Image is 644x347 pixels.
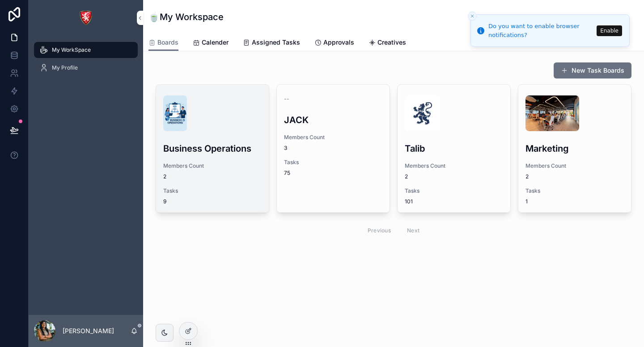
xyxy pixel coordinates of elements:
a: My Profile [34,60,138,76]
span: Calender [202,38,229,47]
h3: JACK [284,113,382,127]
span: Members Count [163,162,262,169]
span: Creatives [377,38,406,47]
a: Assigned Tasks [243,34,300,52]
span: Boards [157,38,178,47]
span: 2 [525,173,624,180]
a: Creatives [369,34,406,52]
span: Tasks [525,187,624,194]
a: Boards [148,34,178,51]
button: Close toast [468,12,477,21]
div: Do you want to enable browser notifications? [488,22,594,39]
span: My Profile [52,64,78,71]
span: Members Count [284,134,382,141]
span: 1 [525,198,528,205]
a: Calender [193,34,229,52]
span: Approvals [323,38,354,47]
span: Assigned Tasks [252,38,300,47]
a: Approvals [314,34,354,52]
span: 2 [405,173,503,180]
img: IMG_6556-HDR-Edit.jpg [525,95,579,131]
button: New Task Boards [554,62,631,78]
button: Enable [597,25,622,36]
a: ChatGPT-Image-Oct-10,-2025,-11_50_51-AM.pngBusiness OperationsMembers Count2Tasks9 [156,84,269,213]
a: Creative-Color-Brushstroke-Lettering-Logo.jpgTalibMembers Count2Tasks101 [397,84,511,213]
img: App logo [79,11,93,25]
span: Members Count [525,162,624,169]
span: 3 [284,145,382,152]
span: Members Count [405,162,503,169]
h3: Business Operations [163,142,262,155]
h3: Talib [405,142,503,155]
a: IMG_6556-HDR-Edit.jpgMarketingMembers Count2Tasks1 [518,84,631,213]
img: ChatGPT-Image-Oct-10,-2025,-11_50_51-AM.png [163,95,187,131]
h3: Marketing [525,142,624,155]
a: My WorkSpace [34,42,138,58]
img: Creative-Color-Brushstroke-Lettering-Logo.jpg [405,95,441,131]
div: scrollable content [29,36,143,87]
span: 101 [405,198,413,205]
span: Tasks [163,187,262,194]
span: 9 [163,198,166,205]
span: Tasks [405,187,503,194]
span: Tasks [284,159,382,166]
span: 2 [163,173,262,180]
span: My WorkSpace [52,46,91,54]
h1: 🍵My Workspace [148,11,224,23]
span: -- [284,95,289,103]
p: [PERSON_NAME] [63,326,114,335]
span: 75 [284,169,290,177]
a: --JACKMembers Count3Tasks75 [276,84,390,213]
